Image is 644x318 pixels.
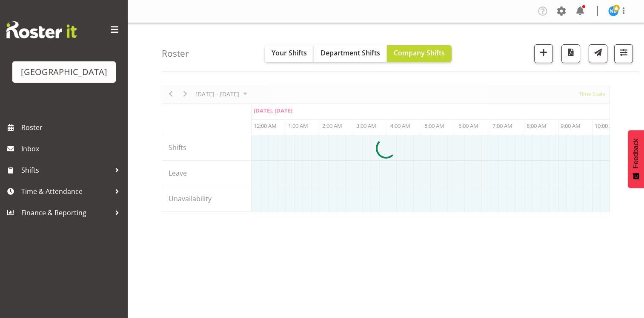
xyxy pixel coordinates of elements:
button: Add a new shift [534,44,553,63]
img: Rosterit website logo [6,21,77,38]
span: Roster [21,121,123,134]
button: Send a list of all shifts for the selected filtered period to all rostered employees. [589,44,607,63]
div: [GEOGRAPHIC_DATA] [21,66,107,78]
button: Company Shifts [387,45,452,62]
button: Download a PDF of the roster according to the set date range. [561,44,580,63]
span: Department Shifts [321,48,380,58]
span: Your Shifts [272,48,307,58]
span: Shifts [21,164,111,176]
img: nicoel-boschman11219.jpg [608,6,618,16]
span: Feedback [632,139,640,168]
button: Department Shifts [314,45,387,62]
button: Your Shifts [265,45,314,62]
button: Filter Shifts [614,44,633,63]
span: Company Shifts [394,48,445,58]
span: Time & Attendance [21,185,111,198]
button: Feedback - Show survey [628,130,644,188]
span: Inbox [21,142,123,155]
span: Finance & Reporting [21,206,111,219]
h4: Roster [162,49,189,58]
